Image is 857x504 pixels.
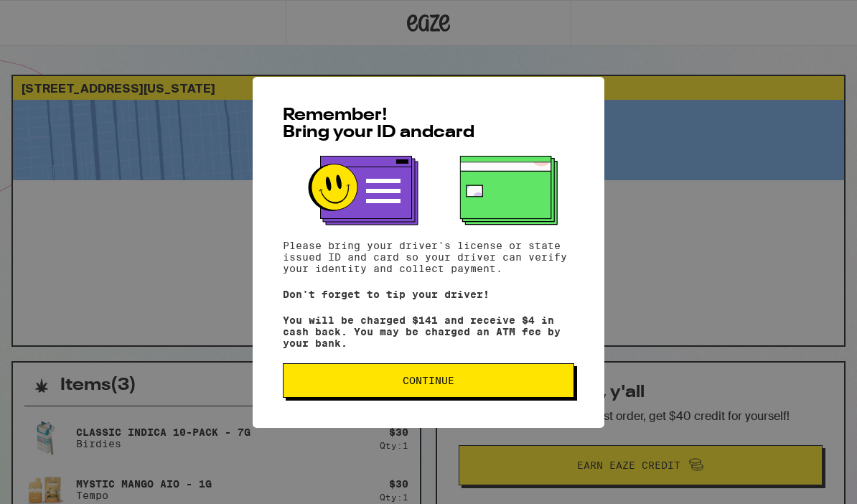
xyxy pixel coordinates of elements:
[283,240,574,274] p: Please bring your driver's license or state issued ID and card so your driver can verify your ide...
[283,107,474,141] span: Remember! Bring your ID and card
[283,314,574,349] p: You will be charged $141 and receive $4 in cash back. You may be charged an ATM fee by your bank.
[283,363,574,398] button: Continue
[283,289,574,300] p: Don't forget to tip your driver!
[403,375,454,386] span: Continue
